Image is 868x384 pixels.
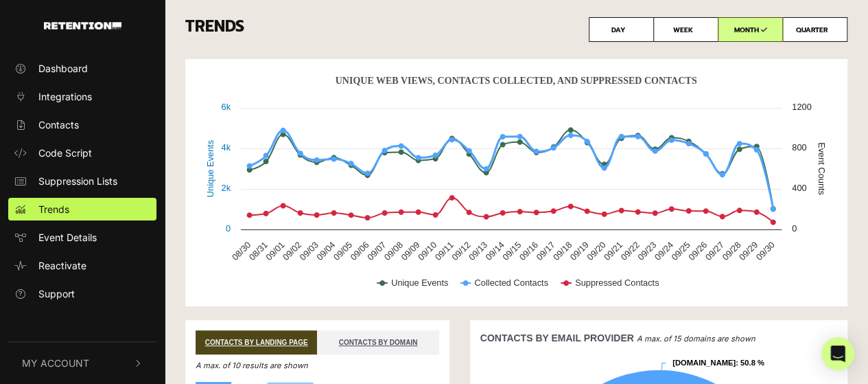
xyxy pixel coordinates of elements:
[281,240,303,262] text: 09/02
[221,102,231,112] text: 6k
[38,117,79,132] span: Contacts
[336,76,697,86] text: Unique Web Views, Contacts Collected, And Suppressed Contacts
[568,240,591,262] text: 09/19
[718,17,783,42] label: MONTH
[618,240,641,262] text: 09/22
[821,337,854,370] div: Open Intercom Messenger
[500,240,523,262] text: 09/15
[792,102,811,112] text: 1200
[185,17,847,42] h3: TRENDS
[38,202,69,216] span: Trends
[669,240,692,262] text: 09/25
[230,240,253,262] text: 08/30
[672,359,764,367] text: : 50.8 %
[8,226,156,249] a: Event Details
[196,69,836,303] svg: Unique Web Views, Contacts Collected, And Suppressed Contacts
[585,240,607,262] text: 09/20
[534,240,556,262] text: 09/17
[416,240,438,262] text: 09/10
[8,113,156,136] a: Contacts
[589,17,654,42] label: DAY
[753,240,776,262] text: 09/30
[38,174,117,188] span: Suppression Lists
[226,223,231,234] text: 0
[38,230,97,245] span: Event Details
[365,240,388,262] text: 09/07
[314,240,337,262] text: 09/04
[196,361,308,370] em: A max. of 10 results are shown
[247,240,270,262] text: 08/31
[44,22,121,30] img: Retention.com
[298,240,320,262] text: 09/03
[449,240,472,262] text: 09/12
[317,330,438,354] a: CONTACTS BY DOMAIN
[38,258,86,273] span: Reactivate
[602,240,624,262] text: 09/21
[467,240,489,262] text: 09/13
[8,57,156,80] a: Dashboard
[399,240,421,262] text: 09/09
[782,17,847,42] label: QUARTER
[575,278,659,288] text: Suppressed Contacts
[817,142,827,195] text: Event Counts
[737,240,760,262] text: 09/29
[22,356,89,370] span: My Account
[8,282,156,305] a: Support
[672,359,736,367] tspan: [DOMAIN_NAME]
[348,240,371,262] text: 09/06
[8,342,156,384] button: My Account
[221,183,231,193] text: 2k
[382,240,405,262] text: 09/08
[8,198,156,221] a: Trends
[480,332,634,343] strong: CONTACTS BY EMAIL PROVIDER
[474,278,548,288] text: Collected Contacts
[637,334,755,343] em: A max. of 15 domains are shown
[221,142,231,153] text: 4k
[483,240,506,262] text: 09/14
[653,240,675,262] text: 09/24
[391,278,448,288] text: Unique Events
[8,85,156,108] a: Integrations
[703,240,726,262] text: 09/27
[38,286,75,301] span: Support
[551,240,574,262] text: 09/18
[635,240,658,262] text: 09/23
[8,254,156,277] a: Reactivate
[686,240,709,262] text: 09/26
[263,240,286,262] text: 09/01
[205,140,215,197] text: Unique Events
[433,240,456,262] text: 09/11
[720,240,742,262] text: 09/28
[331,240,354,262] text: 09/05
[792,183,806,193] text: 400
[38,146,92,160] span: Code Script
[38,89,92,104] span: Integrations
[792,223,797,234] text: 0
[196,330,317,354] a: CONTACTS BY LANDING PAGE
[653,17,718,42] label: WEEK
[792,142,806,153] text: 800
[38,61,88,76] span: Dashboard
[8,142,156,164] a: Code Script
[8,170,156,192] a: Suppression Lists
[517,240,540,262] text: 09/16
